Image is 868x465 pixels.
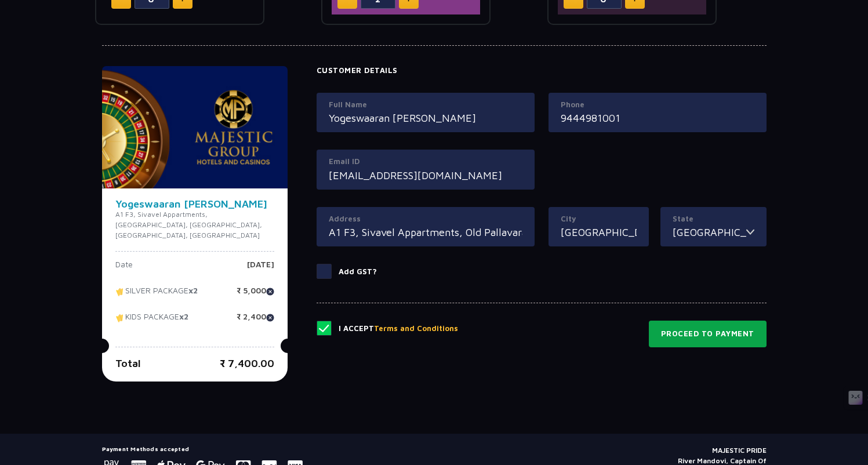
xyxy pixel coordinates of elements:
button: Proceed to Payment [649,321,767,347]
p: ₹ 5,000 [237,286,274,304]
p: Add GST? [339,266,377,278]
p: I Accept [339,323,458,335]
p: A1 F3, Sivavel Appartments, [GEOGRAPHIC_DATA], [GEOGRAPHIC_DATA], [GEOGRAPHIC_DATA], [GEOGRAPHIC_... [115,209,274,241]
strong: x2 [179,312,188,322]
img: tikcet [115,313,125,323]
p: ₹ 2,400 [237,313,274,330]
input: State [673,224,746,240]
p: KIDS PACKAGE [115,313,188,330]
label: Address [329,213,522,225]
label: Email ID [329,156,522,168]
p: [DATE] [247,260,274,278]
h5: Payment Methods accepted [102,445,303,452]
p: Date [115,260,133,278]
input: Mobile [561,110,754,126]
label: Phone [561,99,754,111]
img: tikcet [115,286,125,297]
strong: x2 [188,286,198,296]
button: Terms and Conditions [374,323,458,335]
input: Full Name [329,110,522,126]
label: Full Name [329,99,522,111]
h4: Yogeswaaran [PERSON_NAME] [115,199,274,209]
label: City [561,213,637,225]
label: State [673,213,754,225]
h4: Customer Details [317,66,767,75]
input: Address [329,224,522,240]
input: City [561,224,637,240]
p: ₹ 7,400.00 [220,355,274,371]
img: toggler icon [746,224,754,240]
img: majesticPride-banner [102,66,288,188]
p: SILVER PACKAGE [115,286,198,304]
p: Total [115,355,141,371]
input: Email ID [329,168,522,183]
